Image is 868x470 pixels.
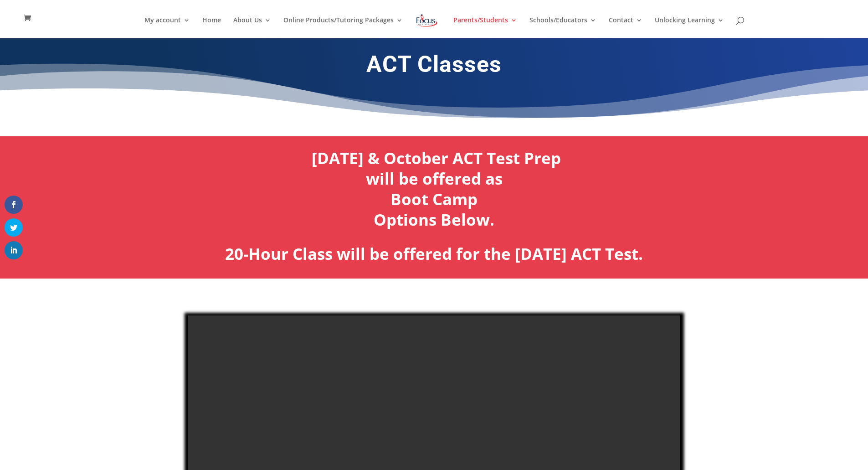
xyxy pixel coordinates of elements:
[453,17,517,38] a: Parents/Students
[144,17,190,38] a: My account
[655,17,724,38] a: Unlocking Learning
[188,51,680,83] h1: ACT Classes
[283,17,403,38] a: Online Products/Tutoring Packages
[312,147,561,169] a: [DATE] & October ACT Test Prep
[609,17,642,38] a: Contact
[415,12,439,29] img: Focus on Learning
[374,209,494,230] a: Options Below.
[225,243,643,264] b: 20-Hour Class will be offered for the [DATE] ACT Test.
[233,17,271,38] a: About Us
[202,17,221,38] a: Home
[390,188,478,210] a: Boot Camp
[366,168,503,189] a: will be offered as
[529,17,596,38] a: Schools/Educators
